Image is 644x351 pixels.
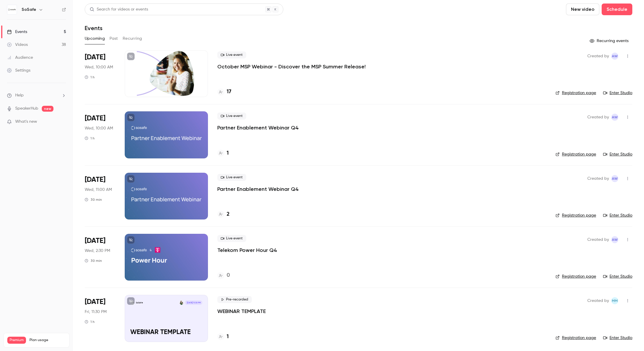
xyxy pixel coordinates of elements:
[566,4,599,15] button: New video
[217,333,229,341] a: 1
[217,235,246,242] span: Live event
[15,119,37,125] span: What's new
[603,274,632,279] a: Enter Studio
[217,51,246,58] span: Live event
[85,53,105,62] span: [DATE]
[85,25,103,32] h1: Events
[42,106,53,112] span: new
[217,174,246,181] span: Live event
[612,297,618,304] span: MM
[85,175,105,184] span: [DATE]
[217,63,366,70] a: October MSP Webinar - Discover the MSP Summer Release!
[85,75,95,79] div: 1 h
[7,5,17,14] img: SoSafe
[227,88,231,96] h4: 17
[612,175,618,182] span: AW
[217,296,252,303] span: Pre-recorded
[227,333,229,341] h4: 1
[227,210,230,218] h4: 2
[556,90,596,96] a: Registration page
[587,53,609,60] span: Created by
[556,335,596,341] a: Registration page
[556,151,596,157] a: Registration page
[85,111,115,158] div: Nov 12 Wed, 10:00 AM (Europe/Berlin)
[7,55,33,60] div: Audience
[85,197,102,202] div: 30 min
[15,92,24,98] span: Help
[217,186,299,193] a: Partner Enablement Webinar Q4
[7,92,66,98] li: help-dropdown-opener
[227,149,229,157] h4: 1
[136,301,143,304] p: SoSafe
[85,236,105,245] span: [DATE]
[7,42,28,48] div: Videos
[185,300,202,305] span: [DATE] 11:30 PM
[227,272,230,279] h4: 0
[85,297,105,307] span: [DATE]
[59,119,66,125] iframe: Noticeable Trigger
[217,124,299,131] a: Partner Enablement Webinar Q4
[217,210,230,218] a: 2
[587,114,609,121] span: Created by
[85,248,110,254] span: Wed, 2:30 PM
[85,187,112,193] span: Wed, 11:00 AM
[29,338,66,343] span: Plan usage
[587,297,609,304] span: Created by
[587,175,609,182] span: Created by
[556,274,596,279] a: Registration page
[611,175,618,182] span: Alexandra Wasilewski
[7,68,30,73] div: Settings
[612,236,618,243] span: AW
[611,53,618,60] span: Alexandra Wasilewski
[217,247,277,254] a: Telekom Power Hour Q4
[179,300,183,305] img: Jacqueline Jayne
[556,212,596,218] a: Registration page
[603,335,632,341] a: Enter Studio
[612,53,618,60] span: AW
[611,114,618,121] span: Alexandra Wasilewski
[110,34,118,43] button: Past
[217,88,231,96] a: 17
[603,212,632,218] a: Enter Studio
[217,113,246,120] span: Live event
[85,136,95,141] div: 1 h
[85,114,105,123] span: [DATE]
[85,309,107,315] span: Fri, 11:30 PM
[587,236,609,243] span: Created by
[85,319,95,324] div: 1 h
[130,329,202,336] p: WEBINAR TEMPLATE
[603,90,632,96] a: Enter Studio
[7,29,27,35] div: Events
[22,7,36,13] h6: SoSafe
[85,64,113,70] span: Wed, 10:00 AM
[217,308,266,315] a: WEBINAR TEMPLATE
[7,337,26,344] span: Premium
[85,173,115,219] div: Nov 12 Wed, 11:00 AM (Europe/Berlin)
[602,4,632,15] button: Schedule
[85,34,105,43] button: Upcoming
[217,272,230,279] a: 0
[217,149,229,157] a: 1
[90,6,148,13] div: Search for videos or events
[123,34,142,43] button: Recurring
[15,106,38,112] a: SpeakerHub
[611,236,618,243] span: Alexandra Wasilewski
[85,125,113,131] span: Wed, 10:00 AM
[612,114,618,121] span: AW
[85,50,115,97] div: Oct 15 Wed, 10:00 AM (Europe/Berlin)
[85,258,102,263] div: 30 min
[85,234,115,281] div: Nov 12 Wed, 2:30 PM (Europe/Berlin)
[85,295,115,342] div: Dec 31 Fri, 11:30 PM (Europe/Vienna)
[125,295,208,342] a: WEBINAR TEMPLATESoSafeJacqueline Jayne[DATE] 11:30 PMWEBINAR TEMPLATE
[587,36,632,46] button: Recurring events
[611,297,618,304] span: Max Mertznich
[603,151,632,157] a: Enter Studio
